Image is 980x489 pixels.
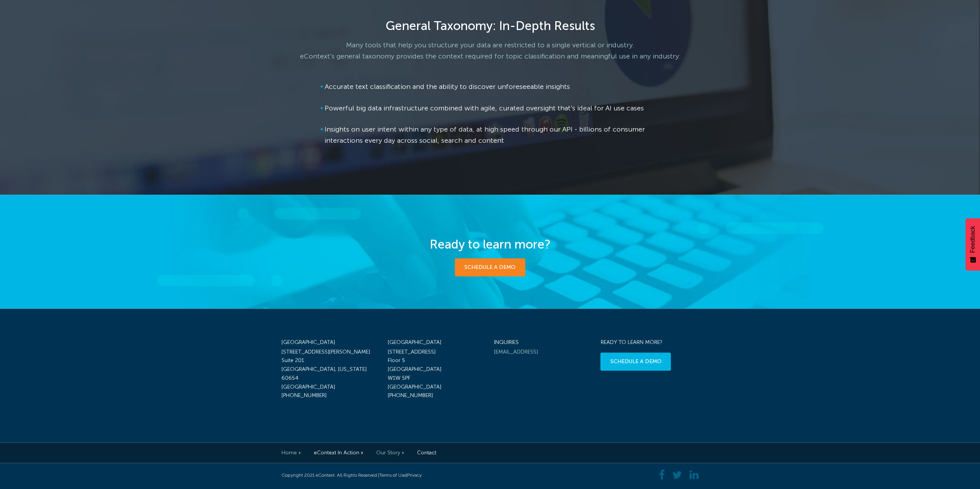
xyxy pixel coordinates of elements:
[281,471,485,479] div: Copyright 2021 eContext. All Rights Reserved | |
[494,339,592,346] h4: INQUIRIES
[388,339,486,346] h4: [GEOGRAPHIC_DATA]
[281,339,380,346] h4: [GEOGRAPHIC_DATA]
[494,349,538,355] a: [EMAIL_ADDRESS]
[417,449,436,456] a: Contact
[321,103,659,114] li: Powerful big data infrastructure combined with agile, curated oversight that's ideal for AI use c...
[969,226,976,253] span: Feedback
[376,449,404,456] a: Our Story
[600,352,671,371] a: schedule a demo
[281,449,301,456] a: Home
[388,348,486,401] p: [STREET_ADDRESS] Floor 5 [GEOGRAPHIC_DATA] W1W 5PF [GEOGRAPHIC_DATA] [PHONE_NUMBER]
[281,237,699,252] h4: Ready to learn more?
[455,258,525,276] a: Schedule a demo
[281,348,380,401] p: [STREET_ADDRESS][PERSON_NAME] Suite 201 [GEOGRAPHIC_DATA], [US_STATE] 60654 [GEOGRAPHIC_DATA] [PH...
[690,469,699,481] a: Linkedin
[600,339,699,346] h4: Ready to learn more?
[672,469,682,481] a: Twitter
[281,18,699,33] h3: General Taxonomy: In-Depth Results
[379,472,406,477] a: Terms of Use
[321,124,659,147] li: Insights on user intent within any type of data, at high speed through our API - billions of cons...
[314,449,363,456] a: eContext In Action
[321,81,659,92] li: Accurate text classification and the ability to discover unforeseeable insights
[659,469,665,481] a: Facebook
[965,218,980,270] button: Feedback - Show survey
[281,40,699,62] p: Many tools that help you structure your data are restricted to a single vertical or industry. eCo...
[407,472,422,477] a: Privacy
